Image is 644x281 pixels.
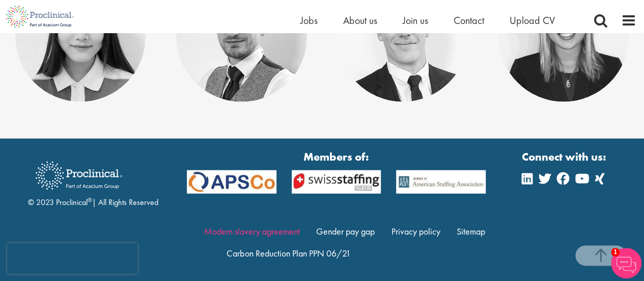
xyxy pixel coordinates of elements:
sup: ® [88,196,92,204]
strong: Members of: [187,149,486,165]
a: Gender pay gap [316,225,375,237]
a: Jobs [300,14,318,27]
div: © 2023 Proclinical | All Rights Reserved [28,154,158,209]
a: Sitemap [457,225,485,237]
img: APSCo [179,170,284,194]
a: Join us [403,14,428,27]
img: Chatbot [611,248,641,278]
a: About us [343,14,377,27]
a: Modern slavery agreement [204,225,300,237]
iframe: reCAPTCHA [7,243,137,274]
a: Contact [454,14,484,27]
span: 1 [611,248,620,257]
strong: Connect with us: [522,149,608,165]
img: APSCo [388,170,493,194]
a: Privacy policy [391,225,440,237]
img: APSCo [284,170,389,194]
a: Carbon Reduction Plan PPN 06/21 [227,247,350,259]
img: Proclinical Recruitment [28,155,130,197]
a: Upload CV [510,14,555,27]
